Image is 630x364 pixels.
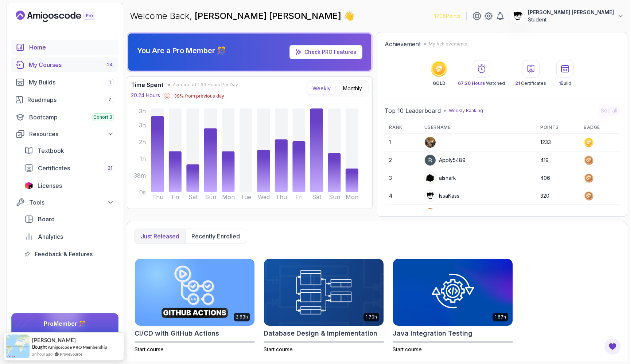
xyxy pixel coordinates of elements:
td: 5 [385,205,420,223]
span: 67.20 Hours [458,80,485,86]
td: 406 [536,169,579,187]
th: Points [536,122,579,134]
p: 20.24 Hours [131,92,160,99]
td: 4 [385,187,420,205]
span: Start course [393,346,422,352]
p: Student [528,16,614,23]
button: Monthly [338,82,367,95]
span: Cohort 3 [93,114,112,120]
tspan: 0s [139,189,146,196]
img: Database Design & Implementation card [264,259,384,326]
img: user profile image [511,9,525,23]
p: -39 % from previous day [172,93,224,99]
button: Weekly [308,82,335,95]
a: CI/CD with GitHub Actions card2.63hCI/CD with GitHub ActionsStart course [135,258,255,353]
span: 👋 [343,10,354,22]
tspan: Fri [295,193,303,201]
tspan: Sat [312,193,322,201]
h2: Database Design & Implementation [264,328,377,339]
img: CI/CD with GitHub Actions card [135,259,254,326]
p: 2.63h [236,314,248,320]
img: provesource social proof notification image [6,335,30,358]
a: roadmaps [11,92,118,107]
span: Bought [32,344,47,350]
span: Textbook [38,146,64,155]
a: Landing page [16,11,112,22]
p: You Are a Pro Member 🎊 [137,45,226,56]
span: Certificates [38,164,70,173]
p: Recently enrolled [191,232,240,241]
img: Java Integration Testing card [393,259,513,326]
p: 1.70h [366,314,377,320]
tspan: Mon [222,193,235,201]
a: Amigoscode PRO Membership [48,344,107,350]
a: bootcamp [11,110,118,124]
button: user profile image[PERSON_NAME] [PERSON_NAME]Student [510,9,624,23]
tspan: Sun [205,193,216,201]
img: user profile image [425,173,436,183]
div: wildmongoosefb425 [424,208,489,219]
button: Tools [11,196,118,209]
a: courses [11,58,118,72]
span: 1 [109,79,111,85]
span: Average of 1.69 Hours Per Day [173,82,238,88]
div: Apply5489 [424,154,466,166]
a: Check PRO Features [289,45,362,59]
td: 3 [385,169,420,187]
h2: CI/CD with GitHub Actions [135,328,219,339]
p: 1708 Points [434,12,460,20]
tspan: Fri [172,193,179,201]
span: [PERSON_NAME] [PERSON_NAME] [195,11,343,21]
h2: Java Integration Testing [393,328,472,339]
tspan: Tue [241,193,251,201]
button: Open Feedback Button [604,338,621,355]
p: Just released [141,232,179,241]
p: 1.67h [495,314,506,320]
button: Just released [135,229,185,244]
span: 1 [559,80,561,86]
div: Tools [29,198,114,207]
div: IssaKass [424,190,459,202]
tspan: 2h [139,138,146,146]
span: Start course [264,346,293,352]
h3: Time Spent [131,80,163,89]
button: See all [599,106,619,116]
a: feedback [20,247,118,261]
div: Home [29,43,114,52]
td: 1 [385,134,420,151]
tspan: Thu [276,193,287,201]
img: user profile image [425,208,436,219]
a: certificates [20,161,118,175]
img: jetbrains icon [24,182,33,189]
a: textbook [20,143,118,158]
p: Certificates [515,80,546,86]
h2: Top 10 Leaderboard [385,106,441,115]
tspan: Thu [152,193,163,201]
span: an hour ago [32,351,52,357]
p: Weekly Ranking [449,108,483,114]
tspan: Sat [188,193,198,201]
tspan: Mon [346,193,358,201]
td: 419 [536,151,579,169]
div: Bootcamp [29,113,114,122]
h2: Achievement [385,40,421,48]
p: My Achievements [429,41,467,47]
span: Feedback & Features [35,250,93,258]
tspan: 3h [139,122,146,129]
span: [PERSON_NAME] [32,337,76,343]
a: analytics [20,229,118,244]
td: 2 [385,151,420,169]
p: GOLD [433,80,446,86]
a: Java Integration Testing card1.67hJava Integration TestingStart course [393,258,513,353]
div: My Builds [29,78,114,87]
span: 24 [107,62,113,68]
span: Start course [135,346,164,352]
p: Welcome Back, [130,10,354,22]
a: Database Design & Implementation card1.70hDatabase Design & ImplementationStart course [264,258,384,353]
img: user profile image [425,190,436,201]
a: builds [11,75,118,90]
th: Badge [579,122,619,134]
p: [PERSON_NAME] [PERSON_NAME] [528,9,614,16]
th: Username [420,122,536,134]
span: 21 [515,80,520,86]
